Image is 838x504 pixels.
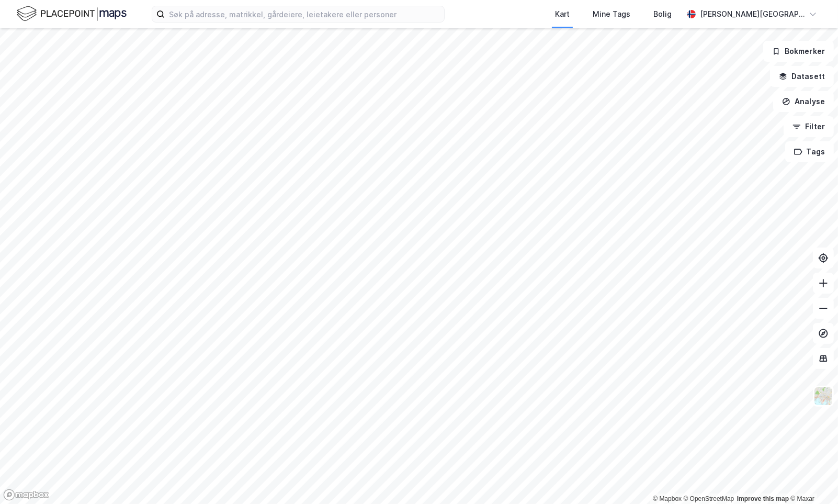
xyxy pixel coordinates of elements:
button: Bokmerker [763,41,834,62]
button: Filter [784,116,834,137]
img: Z [813,386,833,406]
a: Improve this map [737,495,789,502]
a: OpenStreetMap [684,495,734,502]
input: Søk på adresse, matrikkel, gårdeiere, leietakere eller personer [165,6,444,22]
a: Mapbox homepage [3,489,49,501]
div: Kart [555,8,570,20]
img: logo.f888ab2527a4732fd821a326f86c7f29.svg [17,5,127,23]
button: Tags [785,141,834,162]
a: Mapbox [653,495,682,502]
div: Mine Tags [593,8,630,20]
div: Kontrollprogram for chat [786,454,838,504]
div: Bolig [653,8,672,20]
div: [PERSON_NAME][GEOGRAPHIC_DATA] [700,8,805,20]
button: Analyse [773,91,834,112]
iframe: Chat Widget [786,454,838,504]
button: Datasett [770,66,834,87]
